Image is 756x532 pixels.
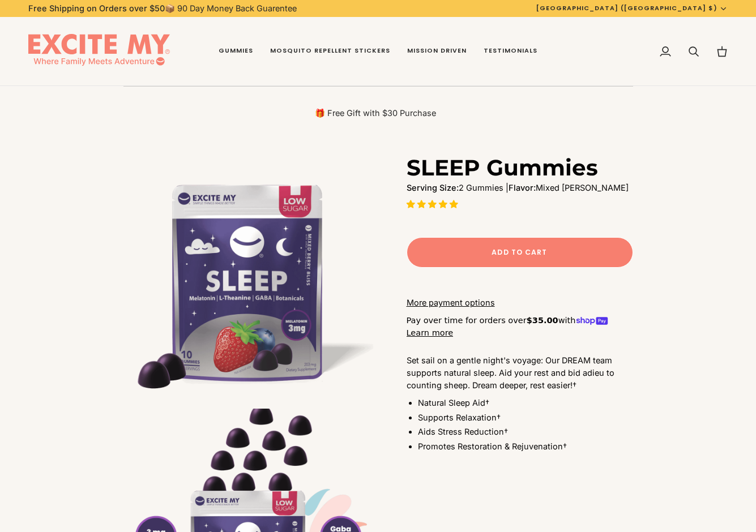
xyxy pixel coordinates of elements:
a: Mission Driven [399,17,475,86]
span: Add to Cart [492,247,547,258]
span: 5.00 stars [407,199,460,209]
h1: SLEEP Gummies [407,154,598,182]
strong: Flavor: [509,183,536,192]
span: Mosquito Repellent Stickers [270,46,390,55]
img: SLEEP Gummies [123,154,378,409]
p: 🎁 Free Gift with $30 Purchase [123,108,627,119]
span: Testimonials [484,46,537,55]
li: Supports Relaxation† [418,411,633,424]
a: Testimonials [475,17,546,86]
li: Promotes Restoration & Rejuvenation† [418,440,633,453]
button: [GEOGRAPHIC_DATA] ([GEOGRAPHIC_DATA] $) [528,3,736,13]
img: EXCITE MY® [28,34,170,69]
span: Set sail on a gentle night's voyage: Our DREAM team supports natural sleep. Aid your rest and bid... [407,355,614,390]
li: Aids Stress Reduction† [418,426,633,438]
li: Natural Sleep Aid† [418,397,633,409]
span: Mission Driven [407,46,467,55]
span: Gummies [219,46,253,55]
p: 2 Gummies | Mixed [PERSON_NAME] [407,182,633,194]
strong: Free Shipping on Orders over $50 [28,3,165,13]
strong: Serving Size: [407,183,459,192]
a: Gummies [210,17,262,86]
a: More payment options [407,297,633,309]
a: Mosquito Repellent Stickers [262,17,399,86]
button: Add to Cart [407,237,633,268]
p: 📦 90 Day Money Back Guarentee [28,2,297,15]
